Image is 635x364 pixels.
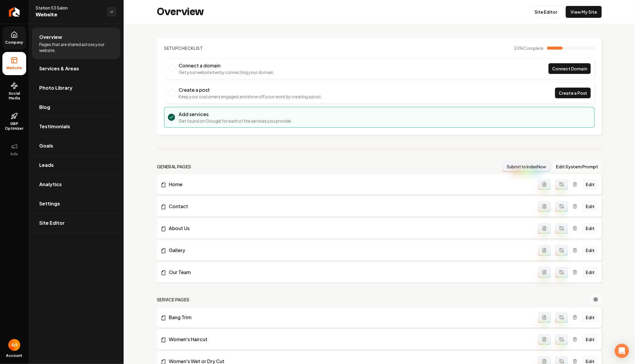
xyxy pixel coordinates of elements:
[3,40,26,45] span: Company
[39,123,70,130] span: Testimonials
[2,26,26,50] a: Company
[32,156,120,175] a: Leads
[157,6,204,18] h2: Overview
[39,104,50,111] span: Blog
[36,11,102,19] span: Website
[4,66,25,70] span: Website
[538,179,551,190] button: Add admin page prompt
[160,314,538,321] a: Bang Trim
[39,65,79,72] span: Services & Areas
[32,98,120,117] a: Blog
[32,78,120,97] a: Photo Library
[8,339,20,351] img: Anthony Hurgoi
[2,91,26,101] span: Social Media
[559,90,587,96] span: Create a Post
[9,7,20,17] img: Rebolt Logo
[160,225,538,232] a: About Us
[160,203,538,210] a: Contact
[538,334,551,345] button: Add admin page prompt
[39,219,65,227] span: Site Editor
[549,63,591,74] a: Connect Domain
[514,45,543,51] span: 33 %
[582,267,598,278] a: Edit
[39,181,62,188] span: Analytics
[582,312,598,323] a: Edit
[582,201,598,212] a: Edit
[538,312,551,323] button: Add admin page prompt
[8,152,21,156] span: Ads
[615,344,629,358] div: Open Intercom Messenger
[157,297,190,303] h2: Service Pages
[2,108,26,136] a: GBP Optimizer
[179,118,292,124] p: Get found on Google for each of the services you provide.
[32,136,120,155] a: Goals
[552,161,602,172] button: Edit System Prompt
[160,181,538,188] a: Home
[164,45,203,51] h2: Checklist
[503,161,550,172] button: Submit to IndexNow
[32,117,120,136] a: Testimonials
[32,175,120,194] a: Analytics
[523,45,543,51] span: Complete
[2,138,26,161] button: Ads
[179,69,275,75] p: Get your website live by connecting your domain.
[582,179,598,190] a: Edit
[538,267,551,278] button: Add admin page prompt
[566,6,602,18] a: View My Site
[32,213,120,232] a: Site Editor
[6,353,23,358] span: Account
[160,336,538,343] a: Women's Haircut
[160,247,538,254] a: Gallery
[157,164,191,170] h2: general pages
[32,194,120,213] a: Settings
[39,34,62,41] span: Overview
[39,200,60,207] span: Settings
[179,111,292,118] h3: Add services
[538,201,551,212] button: Add admin page prompt
[555,88,591,98] a: Create a Post
[538,245,551,256] button: Add admin page prompt
[582,245,598,256] a: Edit
[179,94,322,99] p: Keep your customers engaged and show off your work by creating a post.
[39,162,54,169] span: Leads
[2,121,26,131] span: GBP Optimizer
[32,59,120,78] a: Services & Areas
[582,334,598,345] a: Edit
[552,66,587,72] span: Connect Domain
[39,41,113,53] span: Pages that are shared across your website.
[36,5,102,11] span: Station 53 Salon
[530,6,562,18] a: Site Editor
[39,142,53,149] span: Goals
[582,223,598,234] a: Edit
[8,339,20,351] button: Open user button
[538,223,551,234] button: Add admin page prompt
[39,84,73,91] span: Photo Library
[160,269,538,276] a: Our Team
[179,62,275,69] h3: Connect a domain
[2,77,26,105] a: Social Media
[164,45,178,51] span: Setup
[179,86,322,94] h3: Create a post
